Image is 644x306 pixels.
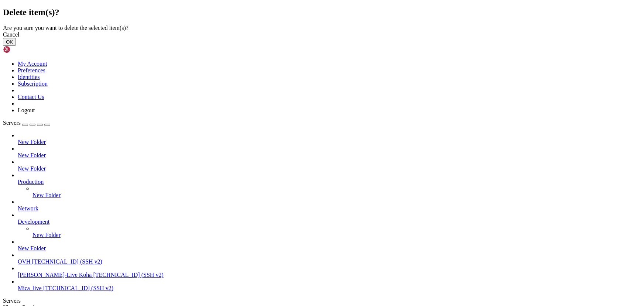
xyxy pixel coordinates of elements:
[18,258,641,265] a: OVH [TECHNICAL_ID] (SSH v2)
[3,120,50,126] a: Servers
[18,245,641,252] a: New Folder
[18,285,42,291] span: Mica_live
[3,7,641,17] h2: Delete item(s)?
[32,192,641,199] a: New Folder
[3,298,641,304] div: Servers
[43,285,113,291] span: [TECHNICAL_ID] (SSH v2)
[18,139,46,145] span: New Folder
[18,74,40,80] a: Identities
[3,38,16,46] button: OK
[32,185,641,199] li: New Folder
[93,272,163,278] span: [TECHNICAL_ID] (SSH v2)
[3,120,21,126] span: Servers
[18,219,641,225] a: Development
[18,265,641,278] li: [PERSON_NAME]-Live Koha [TECHNICAL_ID] (SSH v2)
[18,199,641,212] li: Network
[18,80,48,87] a: Subscription
[18,278,641,292] li: Mica_live [TECHNICAL_ID] (SSH v2)
[18,165,641,172] a: New Folder
[18,132,641,145] li: New Folder
[18,179,641,185] a: Production
[32,192,61,198] span: New Folder
[32,232,61,238] span: New Folder
[18,152,641,159] a: New Folder
[18,159,641,172] li: New Folder
[18,272,641,278] a: [PERSON_NAME]-Live Koha [TECHNICAL_ID] (SSH v2)
[18,165,46,172] span: New Folder
[3,46,45,53] img: Shellngn
[32,232,641,238] a: New Folder
[18,172,641,199] li: Production
[18,252,641,265] li: OVH [TECHNICAL_ID] (SSH v2)
[3,31,641,38] div: Cancel
[18,67,45,73] a: Preferences
[18,245,46,251] span: New Folder
[18,205,38,212] span: Network
[18,205,641,212] a: Network
[18,179,44,185] span: Production
[18,139,641,145] a: New Folder
[18,219,49,225] span: Development
[18,145,641,159] li: New Folder
[18,61,47,67] a: My Account
[18,107,35,113] a: Logout
[32,258,102,265] span: [TECHNICAL_ID] (SSH v2)
[18,94,44,100] a: Contact Us
[32,225,641,238] li: New Folder
[18,258,31,265] span: OVH
[3,25,641,31] div: Are you sure you want to delete the selected item(s)?
[18,212,641,238] li: Development
[18,285,641,292] a: Mica_live [TECHNICAL_ID] (SSH v2)
[18,238,641,252] li: New Folder
[18,272,92,278] span: [PERSON_NAME]-Live Koha
[18,152,46,158] span: New Folder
